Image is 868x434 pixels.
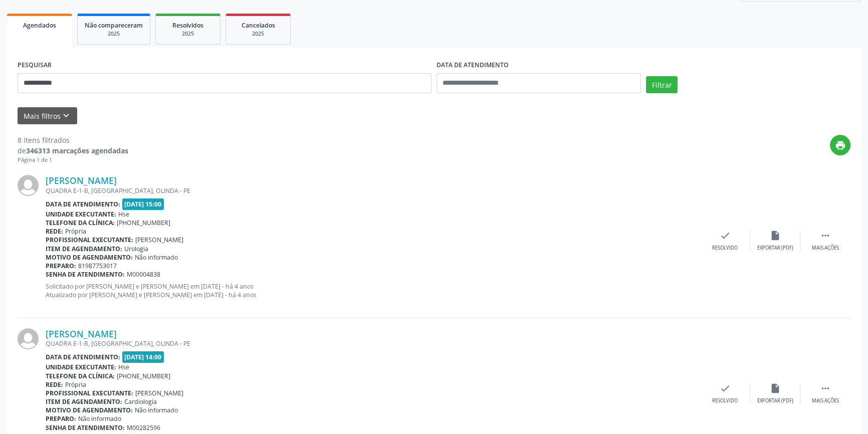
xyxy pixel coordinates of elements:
b: Item de agendamento: [46,397,122,406]
b: Item de agendamento: [46,245,122,253]
div: Mais ações [812,245,839,252]
b: Unidade executante: [46,210,116,219]
b: Motivo de agendamento: [46,253,133,262]
span: Urologia [124,245,148,253]
i:  [820,383,831,394]
p: Solicitado por [PERSON_NAME] e [PERSON_NAME] em [DATE] - há 4 anos Atualizado por [PERSON_NAME] e... [46,282,700,299]
b: Senha de atendimento: [46,423,125,432]
div: Mais ações [812,397,839,404]
div: Resolvido [712,245,738,252]
span: Não informado [78,414,121,423]
span: Não informado [135,253,178,262]
b: Data de atendimento: [46,353,120,361]
b: Profissional executante: [46,389,133,397]
i:  [820,230,831,241]
span: Cardiologia [124,397,157,406]
i: insert_drive_file [770,383,781,394]
b: Telefone da clínica: [46,219,115,227]
b: Rede: [46,227,63,236]
label: PESQUISAR [18,58,52,73]
button: Mais filtroskeyboard_arrow_down [18,107,77,125]
span: M00282596 [127,423,160,432]
span: 81987753017 [78,262,117,270]
div: 2025 [163,30,213,38]
strong: 346313 marcações agendadas [26,146,128,155]
div: 2025 [85,30,143,38]
span: [PHONE_NUMBER] [117,372,170,380]
b: Motivo de agendamento: [46,406,133,414]
div: de [18,145,128,156]
a: [PERSON_NAME] [46,328,117,339]
b: Rede: [46,380,63,389]
a: [PERSON_NAME] [46,175,117,186]
div: Exportar (PDF) [757,397,793,404]
span: M00004838 [127,270,160,279]
i: keyboard_arrow_down [61,110,72,121]
span: Própria [65,227,86,236]
span: Hse [118,363,129,371]
span: Própria [65,380,86,389]
div: QUADRA E-1-B, [GEOGRAPHIC_DATA], OLINDA - PE [46,186,700,195]
i: check [720,230,731,241]
b: Preparo: [46,414,76,423]
span: Não compareceram [85,21,143,30]
span: [DATE] 15:00 [122,198,164,210]
div: 8 itens filtrados [18,135,128,145]
span: [DATE] 14:00 [122,351,164,363]
i: insert_drive_file [770,230,781,241]
span: [PHONE_NUMBER] [117,219,170,227]
span: [PERSON_NAME] [135,236,183,244]
span: Não informado [135,406,178,414]
i: print [835,140,846,151]
b: Unidade executante: [46,363,116,371]
div: Página 1 de 1 [18,156,128,164]
i: check [720,383,731,394]
span: Resolvidos [172,21,203,30]
span: [PERSON_NAME] [135,389,183,397]
button: print [830,135,850,155]
b: Preparo: [46,262,76,270]
span: Cancelados [242,21,275,30]
span: Agendados [23,21,56,30]
div: Resolvido [712,397,738,404]
b: Senha de atendimento: [46,270,125,279]
label: DATA DE ATENDIMENTO [437,58,509,73]
b: Profissional executante: [46,236,133,244]
button: Filtrar [646,76,678,93]
div: 2025 [233,30,283,38]
div: QUADRA E-1-B, [GEOGRAPHIC_DATA], OLINDA - PE [46,339,700,348]
img: img [18,175,39,196]
b: Data de atendimento: [46,200,120,208]
b: Telefone da clínica: [46,372,115,380]
img: img [18,328,39,349]
span: Hse [118,210,129,219]
div: Exportar (PDF) [757,245,793,252]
